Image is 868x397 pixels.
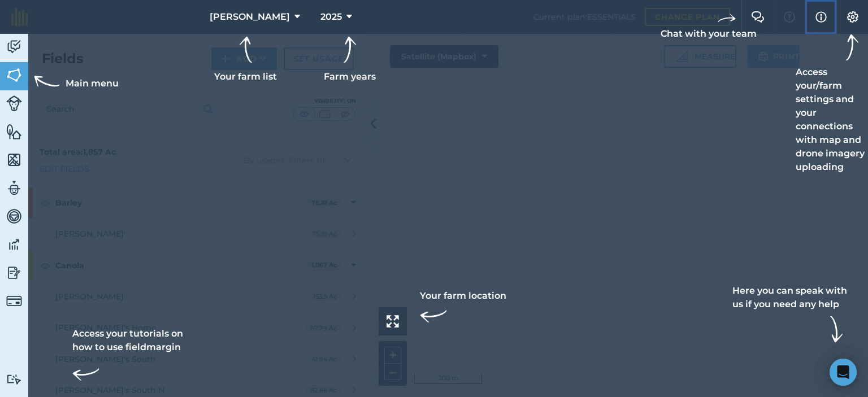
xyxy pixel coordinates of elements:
[379,307,407,335] button: Your farm location
[6,180,22,197] img: svg+xml;base64,PD94bWwgdmVyc2lvbj0iMS4wIiBlbmNvZGluZz0idXRmLTgiPz4KPCEtLSBHZW5lcmF0b3I6IEFkb2JlIE...
[32,70,119,97] div: Main menu
[6,208,22,225] img: svg+xml;base64,PD94bWwgdmVyc2lvbj0iMS4wIiBlbmNvZGluZz0idXRmLTgiPz4KPCEtLSBHZW5lcmF0b3I6IEFkb2JlIE...
[210,10,290,24] span: [PERSON_NAME]
[72,327,190,388] div: Access your tutorials on how to use fieldmargin
[387,315,399,328] img: Four arrows, one pointing top left, one top right, one bottom right and the last bottom left
[815,10,827,24] img: svg+xml;base64,PHN2ZyB4bWxucz0iaHR0cDovL3d3dy53My5vcmcvMjAwMC9zdmciIHdpZHRoPSIxNyIgaGVpZ2h0PSIxNy...
[320,10,342,24] span: 2025
[6,38,22,55] img: svg+xml;base64,PD94bWwgdmVyc2lvbj0iMS4wIiBlbmNvZGluZz0idXRmLTgiPz4KPCEtLSBHZW5lcmF0b3I6IEFkb2JlIE...
[796,34,868,174] div: Access your/farm settings and your connections with map and drone imagery uploading
[6,151,22,168] img: svg+xml;base64,PHN2ZyB4bWxucz0iaHR0cDovL3d3dy53My5vcmcvMjAwMC9zdmciIHdpZHRoPSI1NiIgaGVpZ2h0PSI2MC...
[846,11,860,23] img: A cog icon
[6,236,22,253] img: svg+xml;base64,PD94bWwgdmVyc2lvbj0iMS4wIiBlbmNvZGluZz0idXRmLTgiPz4KPCEtLSBHZW5lcmF0b3I6IEFkb2JlIE...
[6,293,22,309] img: svg+xml;base64,PD94bWwgdmVyc2lvbj0iMS4wIiBlbmNvZGluZz0idXRmLTgiPz4KPCEtLSBHZW5lcmF0b3I6IEFkb2JlIE...
[6,67,22,84] img: svg+xml;base64,PHN2ZyB4bWxucz0iaHR0cDovL3d3dy53My5vcmcvMjAwMC9zdmciIHdpZHRoPSI1NiIgaGVpZ2h0PSI2MC...
[420,289,506,330] div: Your farm location
[661,9,757,41] div: Chat with your team
[751,11,765,23] img: Two speech bubbles overlapping with the left bubble in the forefront
[214,36,277,84] div: Your farm list
[732,284,850,343] div: Here you can speak with us if you need any help
[318,36,381,84] div: Farm years
[6,123,22,140] img: svg+xml;base64,PHN2ZyB4bWxucz0iaHR0cDovL3d3dy53My5vcmcvMjAwMC9zdmciIHdpZHRoPSI1NiIgaGVpZ2h0PSI2MC...
[6,374,22,385] img: svg+xml;base64,PD94bWwgdmVyc2lvbj0iMS4wIiBlbmNvZGluZz0idXRmLTgiPz4KPCEtLSBHZW5lcmF0b3I6IEFkb2JlIE...
[830,359,857,386] div: Open Intercom Messenger
[6,95,22,111] img: svg+xml;base64,PD94bWwgdmVyc2lvbj0iMS4wIiBlbmNvZGluZz0idXRmLTgiPz4KPCEtLSBHZW5lcmF0b3I6IEFkb2JlIE...
[6,264,22,281] img: svg+xml;base64,PD94bWwgdmVyc2lvbj0iMS4wIiBlbmNvZGluZz0idXRmLTgiPz4KPCEtLSBHZW5lcmF0b3I6IEFkb2JlIE...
